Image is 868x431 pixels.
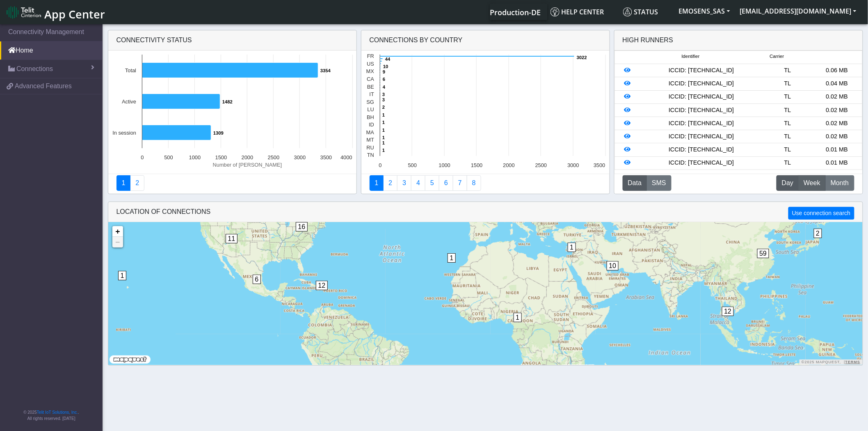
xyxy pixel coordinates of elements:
a: Status [620,4,674,20]
a: Terms [845,360,861,364]
text: 500 [164,154,173,160]
div: High Runners [623,35,674,45]
span: Help center [550,7,604,16]
div: ICCID: [TECHNICAL_ID] [640,79,763,88]
text: RU [366,144,374,151]
span: 12 [316,281,328,290]
button: Week [798,175,826,191]
button: Use connection search [788,207,854,220]
button: [EMAIL_ADDRESS][DOMAIN_NAME] [735,4,861,18]
div: ©2025 MapQuest, | [799,360,862,365]
text: 1 [382,140,385,145]
button: SMS [646,175,672,191]
text: 10 [383,64,388,69]
text: 2500 [535,162,546,168]
a: Connectivity status [116,175,131,191]
div: 0.01 MB [812,158,861,167]
a: Usage per Country [397,175,411,191]
text: 3022 [577,55,587,60]
button: EMOSENS_SAS [674,4,735,18]
div: ICCID: [TECHNICAL_ID] [640,145,763,154]
span: App Center [44,7,105,22]
img: knowledge.svg [550,7,560,16]
span: Status [623,7,658,16]
text: 1482 [222,99,233,104]
text: ID [369,122,374,128]
div: TL [763,119,812,128]
text: 1 [382,148,385,153]
text: 1000 [439,162,450,168]
text: LU [367,106,374,112]
a: Deployment status [130,175,144,191]
div: TL [763,158,812,167]
div: ICCID: [TECHNICAL_ID] [640,92,763,101]
button: Day [777,175,799,191]
text: 9 [383,69,385,74]
a: Your current platform instance [490,4,541,20]
div: TL [763,145,812,154]
span: Production-DE [490,7,541,17]
button: Month [825,175,854,191]
span: 1 [118,271,127,280]
text: MX [366,68,374,74]
text: 1 [382,112,385,117]
div: Connections By Country [361,30,610,50]
text: 1 [382,128,385,133]
div: Connectivity status [108,30,356,50]
a: App Center [7,3,104,21]
span: 59 [757,249,770,258]
div: 0.06 MB [812,66,861,75]
text: 2000 [503,162,514,168]
a: Zoom in [112,226,123,237]
text: 3 [382,97,385,102]
text: 4 [383,85,386,89]
div: LOCATION OF CONNECTIONS [108,202,863,222]
text: 1 [382,135,385,140]
text: TN [367,152,374,158]
text: Active [122,99,136,105]
div: ICCID: [TECHNICAL_ID] [640,66,763,75]
span: Identifier [682,53,700,60]
a: Carrier [383,175,397,191]
div: 0.02 MB [812,92,861,101]
div: TL [763,92,812,101]
text: CA [367,76,374,82]
span: 16 [296,222,308,232]
text: 0 [141,154,144,160]
span: 1 [448,253,456,263]
div: 0.02 MB [812,119,861,128]
text: FR [367,53,374,59]
span: 10 [607,261,619,271]
text: 0 [379,162,381,168]
text: US [367,61,374,67]
text: 1500 [215,154,226,160]
div: TL [763,66,812,75]
text: MA [366,129,374,135]
text: BH [367,114,374,120]
text: IT [369,91,374,97]
text: 2500 [267,154,279,160]
a: Usage by Carrier [425,175,439,191]
div: 1 [568,243,576,267]
div: 1 [448,253,456,278]
text: 3500 [594,162,605,168]
a: Zero Session [453,175,467,191]
text: MT [366,137,374,143]
a: Help center [547,4,620,20]
text: 3000 [294,154,305,160]
text: 3 [382,92,385,97]
nav: Summary paging [370,175,601,191]
text: 3000 [567,162,579,168]
text: 2 [382,105,385,110]
text: 1500 [471,162,482,168]
text: 1 [382,120,385,125]
span: Week [804,178,820,188]
text: SG [366,99,374,105]
text: 2000 [241,154,253,160]
div: 0.01 MB [812,145,861,154]
span: Month [831,178,849,188]
text: 3500 [320,154,331,160]
text: 3354 [320,68,331,73]
div: ICCID: [TECHNICAL_ID] [640,106,763,115]
div: 1 [514,313,522,337]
